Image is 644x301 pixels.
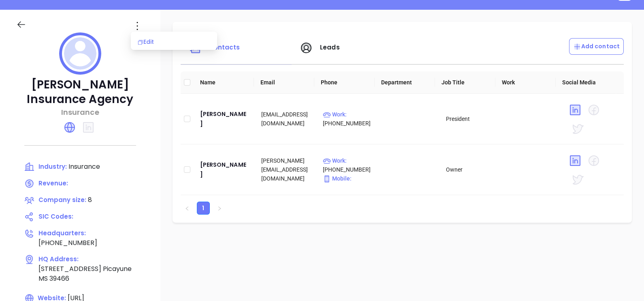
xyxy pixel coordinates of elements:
[59,32,101,75] img: profile logo
[255,94,316,144] td: [EMAIL_ADDRESS][DOMAIN_NAME]
[556,71,616,94] th: Social Media
[16,107,144,118] p: Insurance
[213,202,226,215] li: Next Page
[185,206,190,211] span: left
[38,196,86,204] span: Company size:
[38,238,97,247] span: [PHONE_NUMBER]
[137,37,211,46] div: Edit
[320,43,340,52] span: Leads
[323,110,371,128] p: [PHONE_NUMBER]
[323,175,352,182] span: Mobile :
[323,157,347,164] span: Work :
[38,162,67,171] span: Industry:
[38,255,79,263] span: HQ Address:
[254,71,314,94] th: Email
[38,212,73,221] span: SIC Codes:
[181,202,194,215] li: Previous Page
[38,229,86,237] span: Headquarters:
[439,94,501,144] td: President
[200,160,249,179] a: [PERSON_NAME]
[197,202,209,214] a: 1
[38,179,68,187] span: Revenue:
[16,77,144,107] p: [PERSON_NAME] Insurance Agency
[435,71,495,94] th: Job Title
[197,202,210,215] li: 1
[573,42,620,51] p: Add contact
[194,71,254,94] th: Name
[88,195,92,204] span: 8
[213,202,226,215] button: right
[38,264,132,283] span: [STREET_ADDRESS] Picayune MS 39466
[200,109,249,129] a: [PERSON_NAME]
[439,144,501,195] td: Owner
[217,206,222,211] span: right
[375,71,435,94] th: Department
[68,162,100,171] span: Insurance
[323,111,347,118] span: Work :
[495,71,556,94] th: Work
[314,71,375,94] th: Phone
[181,202,194,215] button: left
[209,43,240,52] span: Contacts
[255,144,316,195] td: [PERSON_NAME][EMAIL_ADDRESS][DOMAIN_NAME]
[323,156,371,174] p: [PHONE_NUMBER]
